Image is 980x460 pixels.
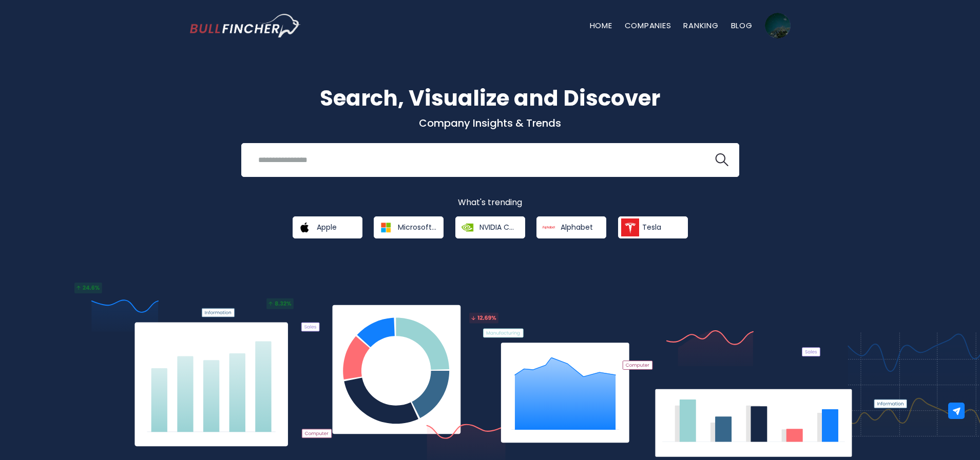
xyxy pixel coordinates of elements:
span: Alphabet [561,223,593,232]
a: Microsoft Corporation [374,216,444,238]
a: Go to homepage [190,14,300,37]
span: Microsoft Corporation [398,223,436,232]
a: Alphabet [536,216,606,238]
a: Home [590,20,612,31]
img: Bullfincher logo [190,14,301,37]
a: NVIDIA Corporation [455,216,525,238]
a: Apple [293,216,362,238]
a: Companies [625,20,671,31]
a: Blog [731,20,753,31]
p: What's trending [190,197,791,208]
h1: Search, Visualize and Discover [190,82,791,114]
a: Tesla [618,216,688,238]
span: Tesla [642,223,661,232]
img: search icon [715,153,728,167]
span: Apple [317,223,337,232]
span: NVIDIA Corporation [479,223,518,232]
a: Ranking [683,20,718,31]
p: Company Insights & Trends [190,116,791,130]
